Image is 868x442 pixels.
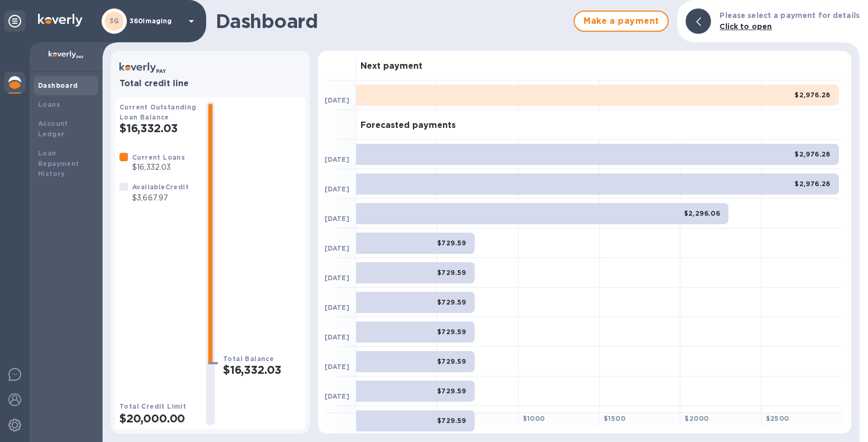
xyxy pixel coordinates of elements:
[325,96,349,104] b: [DATE]
[437,328,466,336] b: $729.59
[119,402,186,410] b: Total Credit Limit
[38,100,60,108] b: Loans
[325,392,349,400] b: [DATE]
[437,269,466,277] b: $729.59
[132,162,185,173] p: $16,332.03
[604,415,625,422] b: $ 1500
[795,91,830,99] b: $2,976.28
[119,79,301,89] h3: Total credit line
[325,303,349,311] b: [DATE]
[719,11,860,20] b: Please select a payment for details
[4,11,25,32] div: Unpin categories
[132,183,189,191] b: Available Credit
[119,122,198,135] h2: $16,332.03
[795,150,830,158] b: $2,976.28
[361,61,422,71] h3: Next payment
[437,298,466,306] b: $729.59
[325,215,349,223] b: [DATE]
[361,121,456,131] h3: Forecasted payments
[685,415,708,422] b: $ 2000
[38,149,79,178] b: Loan Repayment History
[795,180,830,188] b: $2,976.28
[109,17,119,25] b: 3G
[132,153,185,161] b: Current Loans
[325,274,349,282] b: [DATE]
[38,119,68,138] b: Account Ledger
[437,357,466,365] b: $729.59
[130,17,182,25] p: 360imaging
[132,192,189,204] p: $3,667.97
[119,103,197,121] b: Current Outstanding Loan Balance
[574,11,669,32] button: Make a payment
[719,22,772,31] b: Click to open
[325,244,349,252] b: [DATE]
[38,14,82,26] img: Logo
[766,415,789,422] b: $ 2500
[119,412,198,425] h2: $20,000.00
[223,363,301,376] h2: $16,332.03
[325,363,349,371] b: [DATE]
[684,209,721,217] b: $2,296.06
[325,333,349,341] b: [DATE]
[437,239,466,247] b: $729.59
[38,81,78,89] b: Dashboard
[523,415,545,422] b: $ 1000
[223,355,274,363] b: Total Balance
[216,10,568,32] h1: Dashboard
[325,185,349,193] b: [DATE]
[325,155,349,163] b: [DATE]
[437,387,466,395] b: $729.59
[437,417,466,425] b: $729.59
[583,15,659,27] span: Make a payment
